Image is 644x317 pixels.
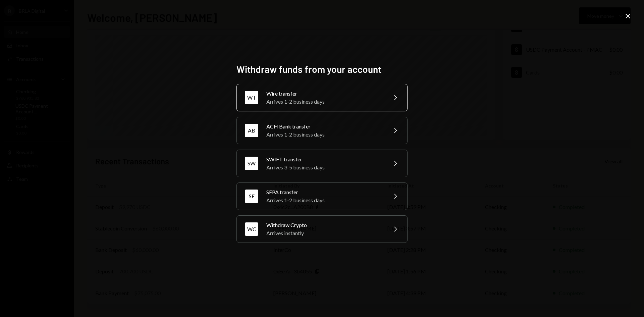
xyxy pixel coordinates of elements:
button: SESEPA transferArrives 1-2 business days [236,182,408,210]
div: Withdraw Crypto [266,221,383,229]
div: Arrives 1-2 business days [266,130,383,139]
div: WC [245,222,258,236]
button: SWSWIFT transferArrives 3-5 business days [236,150,408,177]
div: ACH Bank transfer [266,122,383,130]
div: SE [245,190,258,203]
div: Arrives instantly [266,229,383,237]
div: SEPA transfer [266,188,383,196]
button: WTWire transferArrives 1-2 business days [236,84,408,111]
div: SWIFT transfer [266,155,383,163]
div: Arrives 3-5 business days [266,163,383,171]
button: WCWithdraw CryptoArrives instantly [236,215,408,243]
div: WT [245,91,258,104]
div: Arrives 1-2 business days [266,196,383,204]
div: AB [245,124,258,137]
div: Wire transfer [266,90,383,98]
div: Arrives 1-2 business days [266,98,383,106]
div: SW [245,157,258,170]
h2: Withdraw funds from your account [236,63,408,76]
button: ABACH Bank transferArrives 1-2 business days [236,117,408,144]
